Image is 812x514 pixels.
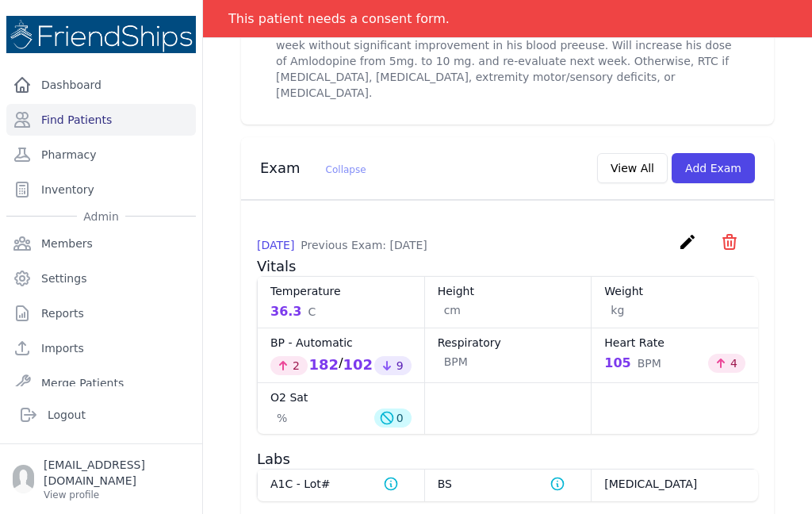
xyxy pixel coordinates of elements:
h3: Exam [260,159,366,178]
div: 4 [708,354,745,373]
a: [EMAIL_ADDRESS][DOMAIN_NAME] View profile [13,457,190,501]
div: / [309,354,373,376]
div: 182 [309,354,339,376]
img: Medical Missions EMR [6,16,196,53]
span: BPM [638,355,661,371]
div: 0 [374,409,412,428]
div: 36.3 [270,302,316,321]
dt: Respiratory [438,335,579,351]
div: 2 [270,356,308,375]
dt: Temperature [270,283,412,299]
span: Previous Exam: [DATE] [301,239,427,251]
dt: O2 Sat [270,389,412,405]
span: Labs [257,451,290,467]
div: 102 [343,354,373,376]
a: Inventory [6,174,196,205]
dt: A1C - Lot# [270,476,412,492]
dt: Heart Rate [604,335,745,351]
p: [DATE] [257,237,427,253]
dt: BP - Automatic [270,335,412,351]
a: Find Patients [6,104,196,136]
dt: [MEDICAL_DATA] [604,476,745,492]
span: Admin [77,209,125,224]
span: cm [444,302,461,318]
a: Settings [6,263,196,294]
div: 105 [604,354,661,373]
span: Collapse [326,164,366,175]
dt: Weight [604,283,745,299]
span: Vitals [257,258,296,274]
a: Members [6,228,196,259]
a: Merge Patients [6,367,196,399]
a: Imports [6,332,196,364]
dt: BS [438,476,579,492]
span: kg [611,302,624,318]
a: Reports [6,297,196,329]
p: View profile [44,489,190,501]
span: C [308,304,316,320]
span: % [277,410,287,426]
a: create [678,240,701,255]
a: Pharmacy [6,139,196,171]
a: Dashboard [6,69,196,101]
button: View All [597,153,668,183]
a: Logout [13,399,190,431]
p: [EMAIL_ADDRESS][DOMAIN_NAME] [44,457,190,489]
div: 9 [374,356,412,375]
span: BPM [444,354,468,370]
dt: Height [438,283,579,299]
i: create [678,232,697,251]
button: Add Exam [672,153,755,183]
